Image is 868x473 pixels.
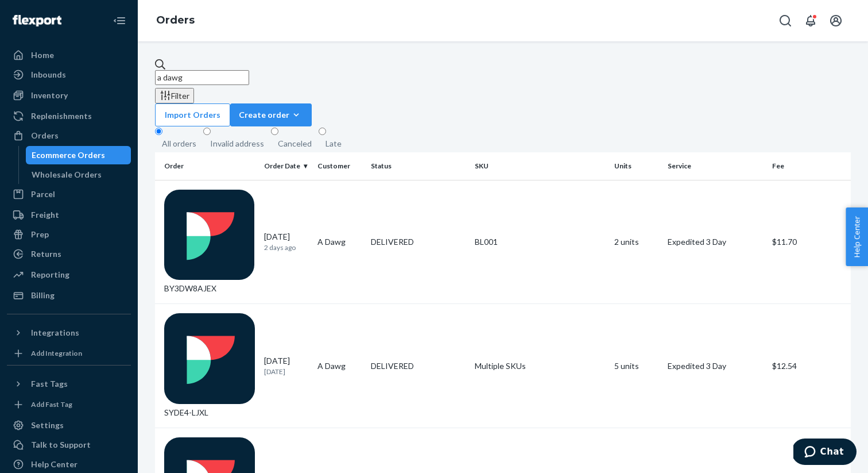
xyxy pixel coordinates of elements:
input: Canceled [271,128,278,135]
th: Order [155,152,259,180]
div: Customer [317,161,362,171]
div: Late [325,138,342,149]
div: Add Fast Tag [31,399,72,409]
div: Fast Tags [31,378,68,390]
div: Inbounds [31,69,66,80]
input: Search orders [155,70,249,85]
th: Order Date [259,152,313,180]
th: Units [610,152,663,180]
td: Multiple SKUs [470,304,609,428]
button: Open Search Box [774,9,797,32]
a: Orders [7,126,131,145]
div: Prep [31,229,49,240]
div: Wholesale Orders [32,169,102,180]
iframe: Opens a widget where you can chat to one of our agents [793,439,857,467]
td: 2 units [610,180,663,304]
td: $11.70 [768,180,851,304]
button: Help Center [846,207,868,266]
td: $12.54 [768,304,851,428]
p: Expedited 3 Day [668,236,763,248]
td: A Dawg [313,304,366,428]
div: Freight [31,209,59,221]
a: Wholesale Orders [26,166,131,184]
div: Add Integration [31,348,82,358]
div: Integrations [31,327,79,339]
div: Home [31,49,54,61]
a: Parcel [7,185,131,203]
a: Inbounds [7,66,131,84]
div: SYDE4-LJXL [164,313,255,418]
div: DELIVERED [371,236,466,248]
div: Returns [31,248,61,260]
button: Integrations [7,324,131,342]
th: SKU [470,152,609,180]
button: Create order [230,103,312,126]
input: Late [319,128,326,135]
div: Filter [160,90,189,102]
a: Add Integration [7,347,131,360]
div: Help Center [31,459,77,470]
div: BL001 [475,236,604,248]
img: Flexport logo [13,15,61,26]
td: 5 units [610,304,663,428]
div: Invalid address [210,138,264,149]
div: All orders [162,138,196,149]
a: Billing [7,286,131,305]
input: Invalid address [203,128,211,135]
p: [DATE] [264,367,308,376]
ol: breadcrumbs [147,4,204,37]
div: DELIVERED [371,360,466,372]
button: Close Navigation [108,9,131,32]
button: Open account menu [824,9,847,32]
th: Status [366,152,471,180]
a: Orders [156,14,195,26]
div: Canceled [278,138,312,149]
input: All orders [155,128,162,135]
div: Replenishments [31,110,92,122]
div: Settings [31,420,64,431]
td: A Dawg [313,180,366,304]
button: Filter [155,88,194,103]
div: Reporting [31,269,69,280]
div: Create order [239,109,303,121]
a: Inventory [7,86,131,105]
div: BY3DW8AJEX [164,190,255,295]
a: Settings [7,416,131,434]
div: Billing [31,290,55,301]
p: Expedited 3 Day [668,360,763,372]
div: [DATE] [264,231,308,252]
a: Home [7,46,131,64]
a: Replenishments [7,107,131,125]
a: Freight [7,206,131,224]
div: Orders [31,130,59,141]
a: Ecommerce Orders [26,146,131,164]
th: Fee [768,152,851,180]
th: Service [663,152,768,180]
button: Fast Tags [7,375,131,393]
a: Reporting [7,266,131,284]
button: Open notifications [799,9,822,32]
div: Talk to Support [31,439,91,451]
a: Add Fast Tag [7,398,131,412]
button: Import Orders [155,103,230,126]
a: Prep [7,225,131,244]
div: [DATE] [264,355,308,376]
div: Ecommerce Orders [32,149,105,161]
div: Parcel [31,189,55,200]
div: Inventory [31,90,68,101]
a: Returns [7,245,131,263]
p: 2 days ago [264,243,308,252]
button: Talk to Support [7,436,131,454]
